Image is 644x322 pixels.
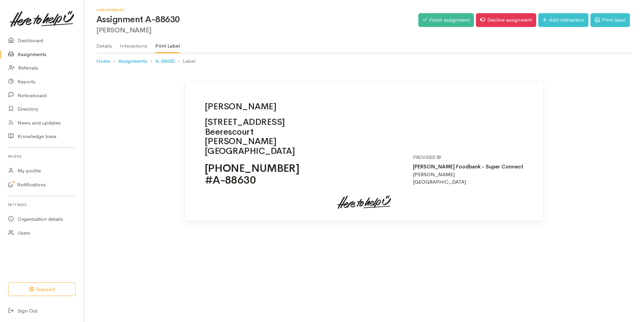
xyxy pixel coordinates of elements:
a: Assignments [118,57,147,65]
a: Print Label [155,34,180,54]
a: Add interaction [538,13,588,27]
a: Decline assignment [476,13,536,27]
a: Interactions [120,34,147,53]
p: [STREET_ADDRESS] Beerescourt [PERSON_NAME] [GEOGRAPHIC_DATA] [205,117,299,156]
a: Details [96,34,112,53]
nav: breadcrumb [96,53,632,69]
h6: Settings [8,200,76,209]
button: Support [8,283,76,296]
p: [PERSON_NAME] [GEOGRAPHIC_DATA] [413,163,523,186]
h1: [PERSON_NAME] [205,102,299,112]
h1: Assignment A-88630 [96,15,418,25]
h6: Assignments [96,8,418,12]
img: heretohelpu.svg [337,195,391,209]
h2: [PERSON_NAME] [96,27,418,34]
li: Label [174,57,195,65]
h6: Profile [8,152,76,161]
a: Home [96,57,110,65]
a: Finish assignment [418,13,474,27]
strong: [PERSON_NAME] Foodbank - Super Connect [413,163,523,170]
a: A-88630 [155,57,174,65]
h5: Provided by [413,155,523,160]
p: [PHONE_NUMBER] #A-88630 [205,162,299,186]
a: Print label [590,13,630,27]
